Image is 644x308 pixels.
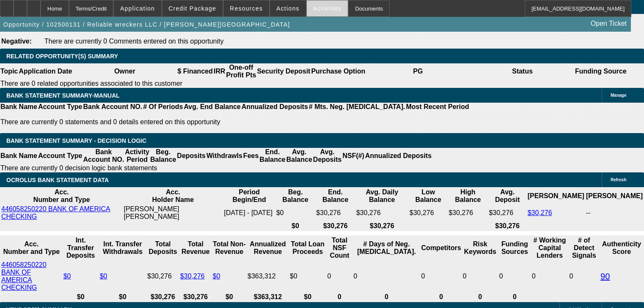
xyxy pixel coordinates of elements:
[470,63,575,79] th: Status
[276,222,315,230] th: $0
[586,205,643,221] td: --
[247,236,289,260] th: Annualized Revenue
[569,261,599,292] td: 0
[0,118,469,126] p: There are currently 0 statements and 0 details entered on this opportunity
[488,205,526,221] td: $30,276
[123,188,223,204] th: Acc. Holder Name
[6,137,147,144] span: Bank Statement Summary - Decision Logic
[421,261,461,292] td: 0
[353,293,420,301] th: 0
[406,103,469,111] th: Most Recent Period
[147,236,179,260] th: Total Deposits
[276,5,300,12] span: Actions
[114,0,161,16] button: Application
[316,205,355,221] td: $30,276
[276,188,315,204] th: Beg. Balance
[183,103,241,111] th: Avg. End Balance
[342,148,365,164] th: NSF(#)
[600,236,643,260] th: Authenticity Score
[611,93,626,98] span: Manage
[316,222,355,230] th: $30,276
[6,53,118,60] span: RELATED OPPORTUNITY(S) SUMMARY
[213,273,220,280] a: $0
[327,236,352,260] th: Sum of the Total NSF Count and Total Overdraft Fee Count from Ocrolus
[248,273,288,280] div: $363,312
[587,16,630,31] a: Open Ticket
[356,188,408,204] th: Avg. Daily Balance
[499,236,530,260] th: Funding Sources
[421,236,461,260] th: Competitors
[224,0,269,16] button: Resources
[150,148,176,164] th: Beg. Balance
[1,261,46,291] a: 446058250220 BANK OF AMERICA CHECKING
[3,21,290,28] span: Opportunity / 102500131 / Reliable wreckers LLC / [PERSON_NAME][GEOGRAPHIC_DATA]
[18,63,72,79] th: Application Date
[162,0,223,16] button: Credit Package
[575,63,627,79] th: Funding Source
[120,5,155,12] span: Application
[462,261,498,292] td: 0
[83,103,143,111] th: Bank Account NO.
[212,293,246,301] th: $0
[177,63,213,79] th: $ Financed
[73,63,177,79] th: Owner
[421,293,461,301] th: 0
[499,293,530,301] th: 0
[169,5,216,12] span: Credit Package
[327,293,352,301] th: 0
[586,188,643,204] th: [PERSON_NAME]
[308,103,406,111] th: # Mts. Neg. [MEDICAL_DATA].
[143,103,183,111] th: # Of Periods
[243,148,259,164] th: Fees
[99,293,146,301] th: $0
[270,0,306,16] button: Actions
[6,92,120,99] span: BANK STATEMENT SUMMARY-MANUAL
[212,236,246,260] th: Total Non-Revenue
[1,205,110,220] a: 446058250220 BANK OF AMERICA CHECKING
[353,261,420,292] td: 0
[527,188,584,204] th: [PERSON_NAME]
[569,236,599,260] th: # of Detect Signals
[611,177,626,182] span: Refresh
[224,205,275,221] td: [DATE] - [DATE]
[180,273,205,280] a: $30,276
[38,103,83,111] th: Account Type
[241,103,308,111] th: Annualized Deposits
[180,236,211,260] th: Total Revenue
[448,205,488,221] td: $30,276
[83,148,125,164] th: Bank Account NO.
[247,293,289,301] th: $363,312
[409,188,448,204] th: Low Balance
[462,236,498,260] th: Risk Keywords
[488,188,526,204] th: Avg. Deposit
[289,261,326,292] td: $0
[462,293,498,301] th: 0
[307,0,348,16] button: Activities
[6,177,109,183] span: OCROLUS BANK STATEMENT DATA
[313,5,342,12] span: Activities
[123,205,223,221] td: [PERSON_NAME] [PERSON_NAME]
[180,293,211,301] th: $30,276
[1,188,123,204] th: Acc. Number and Type
[353,236,420,260] th: # Days of Neg. [MEDICAL_DATA].
[488,222,526,230] th: $30,276
[147,261,179,292] td: $30,276
[409,205,448,221] td: $30,276
[276,205,315,221] td: $0
[63,236,98,260] th: Int. Transfer Deposits
[289,293,326,301] th: $0
[286,148,312,164] th: Avg. Balance
[532,273,536,280] span: 0
[311,63,366,79] th: Purchase Option
[213,63,226,79] th: IRR
[63,293,98,301] th: $0
[313,148,342,164] th: Avg. Deposits
[100,273,107,280] a: $0
[365,148,432,164] th: Annualized Deposits
[63,273,71,280] a: $0
[1,38,32,45] b: Negative:
[499,261,530,292] td: 0
[206,148,243,164] th: Withdrawls
[1,236,62,260] th: Acc. Number and Type
[125,148,150,164] th: Activity Period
